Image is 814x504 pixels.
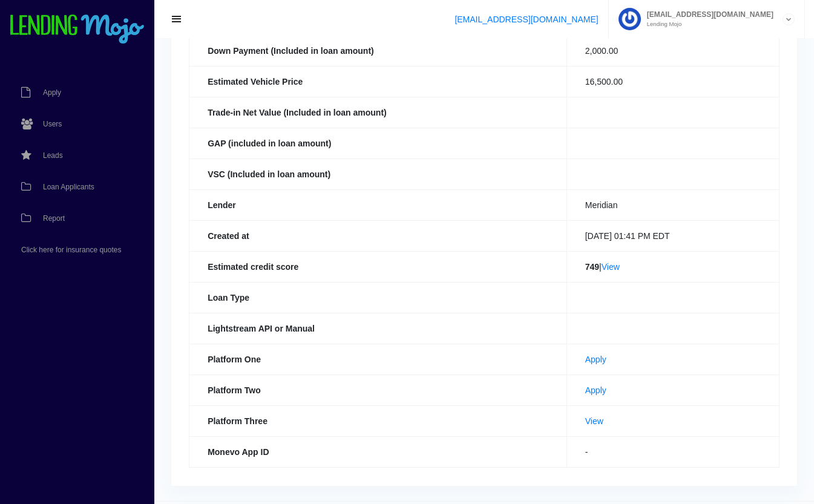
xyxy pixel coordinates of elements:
span: Click here for insurance quotes [21,246,121,254]
td: - [566,436,779,467]
b: 749 [585,262,599,272]
th: Created at [189,220,567,251]
th: Platform Three [189,405,567,436]
img: logo-small.png [9,15,145,45]
th: Platform Two [189,375,567,405]
th: Lender [189,189,567,220]
td: | [566,251,779,282]
a: View [585,416,603,426]
small: Lending Mojo [641,21,773,27]
th: Down Payment (Included in loan amount) [189,35,567,66]
a: Apply [585,355,606,364]
th: GAP (included in loan amount) [189,128,567,159]
th: Monevo App ID [189,436,567,467]
th: Estimated credit score [189,251,567,282]
span: Loan Applicants [43,183,94,191]
th: VSC (Included in loan amount) [189,159,567,189]
th: Trade-in Net Value (Included in loan amount) [189,97,567,128]
span: Report [43,215,65,222]
th: Lightstream API or Manual [189,313,567,344]
span: Apply [43,89,61,96]
a: Apply [585,385,606,395]
img: Profile image [619,8,641,30]
a: [EMAIL_ADDRESS][DOMAIN_NAME] [455,15,598,24]
td: [DATE] 01:41 PM EDT [566,220,779,251]
span: [EMAIL_ADDRESS][DOMAIN_NAME] [641,11,773,18]
td: Meridian [566,189,779,220]
td: 16,500.00 [566,66,779,97]
span: Users [43,120,62,128]
td: 2,000.00 [566,35,779,66]
a: View [602,262,620,272]
th: Estimated Vehicle Price [189,66,567,97]
span: Leads [43,152,63,159]
th: Loan Type [189,282,567,313]
th: Platform One [189,344,567,375]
